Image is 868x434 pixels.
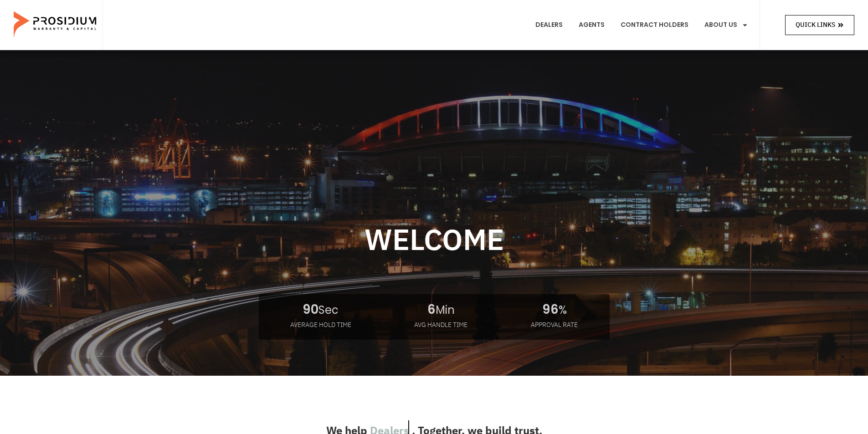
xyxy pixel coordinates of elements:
a: About Us [698,8,755,42]
a: Agents [572,8,611,42]
span: Quick Links [796,19,835,31]
nav: Menu [529,8,755,42]
a: Dealers [529,8,570,42]
a: Quick Links [785,15,854,35]
a: Contract Holders [614,8,695,42]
